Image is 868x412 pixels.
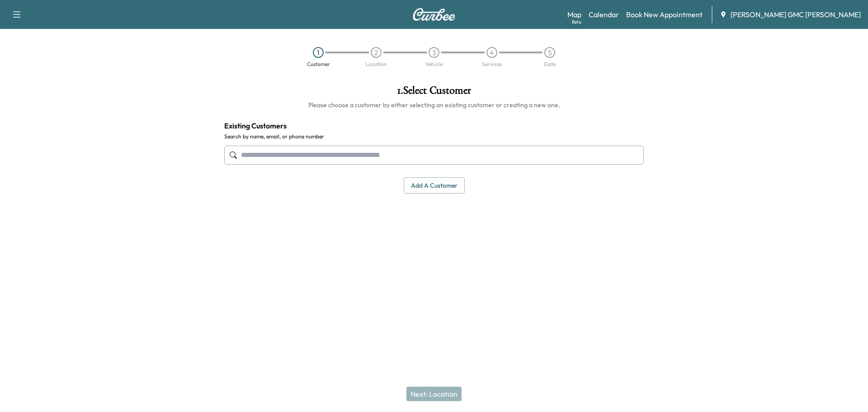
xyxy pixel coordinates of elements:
button: Add a customer [404,177,465,194]
div: 2 [371,47,382,58]
div: Vehicle [425,62,443,67]
h6: Please choose a customer by either selecting an existing customer or creating a new one. [224,100,644,109]
div: 4 [486,47,497,58]
div: 3 [429,47,439,58]
h1: 1 . Select Customer [224,85,644,100]
div: 1 [313,47,324,58]
a: Book New Appointment [626,9,703,20]
div: Customer [307,62,330,67]
span: [PERSON_NAME] GMC [PERSON_NAME] [731,9,861,20]
div: Location [365,62,387,67]
div: Beta [572,19,581,25]
a: MapBeta [567,9,581,20]
div: Date [544,62,556,67]
a: Calendar [589,9,619,20]
img: Curbee Logo [412,8,456,21]
div: Services [482,62,502,67]
div: 5 [544,47,555,58]
h4: Existing Customers [224,120,644,131]
label: Search by name, email, or phone number [224,133,644,140]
